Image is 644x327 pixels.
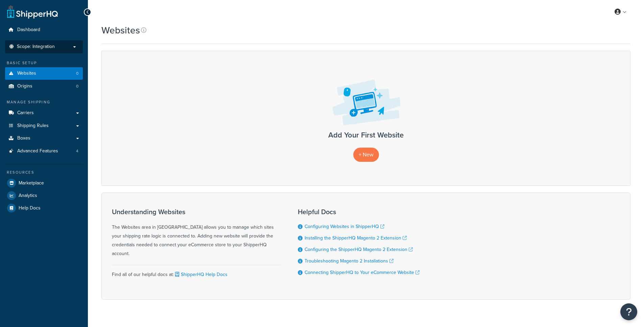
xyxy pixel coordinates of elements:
[5,177,83,189] a: Marketplace
[5,170,83,175] div: Resources
[5,80,83,93] li: Origins
[174,271,228,278] a: ShipperHQ Help Docs
[17,83,32,89] span: Origins
[305,257,393,265] a: Troubleshooting Magento 2 Installations
[112,265,281,279] div: Find all of our helpful docs at:
[5,145,83,157] a: Advanced Features 4
[17,110,34,116] span: Carriers
[19,205,41,211] span: Help Docs
[5,60,83,66] div: Basic Setup
[5,190,83,202] a: Analytics
[7,5,58,19] a: ShipperHQ Home
[76,148,78,154] span: 4
[101,24,140,37] h1: Websites
[17,123,49,129] span: Shipping Rules
[112,208,281,258] div: The Websites area in [GEOGRAPHIC_DATA] allows you to manage which sites your shipping rate logic ...
[305,246,413,253] a: Configuring the ShipperHQ Magento 2 Extension
[5,67,83,80] a: Websites 0
[17,44,55,50] span: Scope: Integration
[5,120,83,132] a: Shipping Rules
[305,223,384,230] a: Configuring Websites in ShipperHQ
[19,180,44,186] span: Marketplace
[5,67,83,80] li: Websites
[76,71,78,76] span: 0
[359,151,374,158] span: + New
[5,132,83,145] a: Boxes
[17,27,40,33] span: Dashboard
[109,131,623,139] h3: Add Your First Website
[17,148,58,154] span: Advanced Features
[5,99,83,105] div: Manage Shipping
[76,83,78,89] span: 0
[5,80,83,93] a: Origins 0
[5,202,83,214] a: Help Docs
[112,208,281,216] h3: Understanding Websites
[620,303,637,320] button: Open Resource Center
[5,145,83,157] li: Advanced Features
[305,269,420,276] a: Connecting ShipperHQ to Your eCommerce Website
[17,135,30,141] span: Boxes
[19,193,37,199] span: Analytics
[5,24,83,36] a: Dashboard
[298,208,420,216] h3: Helpful Docs
[17,71,36,76] span: Websites
[305,234,407,242] a: Installing the ShipperHQ Magento 2 Extension
[5,107,83,119] a: Carriers
[353,148,379,161] a: + New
